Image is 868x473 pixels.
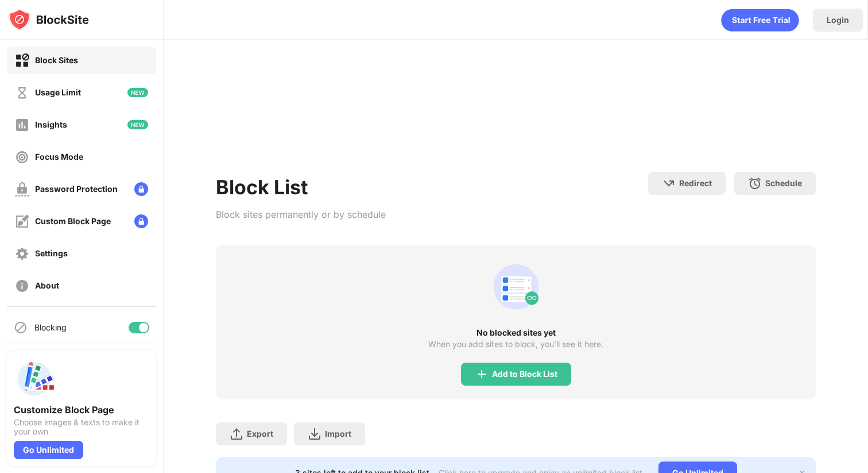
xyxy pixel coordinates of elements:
div: Schedule [765,177,802,190]
div: Focus Mode [35,151,83,163]
img: settings-off.svg [15,247,29,261]
div: Block sites permanently or by schedule [216,207,386,222]
div: Insights [35,118,67,131]
div: Blocking [34,321,67,334]
img: lock-menu.svg [134,182,148,196]
img: logo-blocksite.svg [8,8,89,31]
div: animation [489,259,544,314]
img: customize-block-page-off.svg [15,214,29,229]
img: about-off.svg [15,279,29,293]
img: blocking-icon.svg [14,321,28,334]
img: new-icon.svg [127,88,148,97]
div: Choose images & texts to make it your own [14,418,149,436]
img: block-on.svg [15,53,29,68]
div: Custom Block Page [35,215,111,228]
div: Add to Block List [492,370,557,379]
div: About [35,279,59,292]
div: Go Unlimited [14,441,83,459]
div: Customize Block Page [14,404,149,416]
div: No blocked sites yet [216,328,816,337]
div: Import [325,428,351,440]
img: password-protection-off.svg [15,182,29,197]
div: Usage Limit [35,86,81,99]
img: insights-off.svg [15,118,29,132]
div: Password Protection [35,183,118,195]
div: Export [247,428,273,440]
div: When you add sites to block, you’ll see it here. [428,340,603,349]
div: Block List [216,172,386,203]
div: Settings [35,247,68,260]
div: Login [827,14,849,26]
img: new-icon.svg [127,120,148,129]
div: animation [721,9,799,32]
div: Redirect [679,177,712,190]
iframe: Banner [216,72,816,158]
img: push-custom-page.svg [14,358,55,399]
img: lock-menu.svg [134,214,148,228]
div: Block Sites [35,54,78,67]
img: focus-off.svg [15,150,29,164]
img: time-usage-off.svg [15,86,29,100]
